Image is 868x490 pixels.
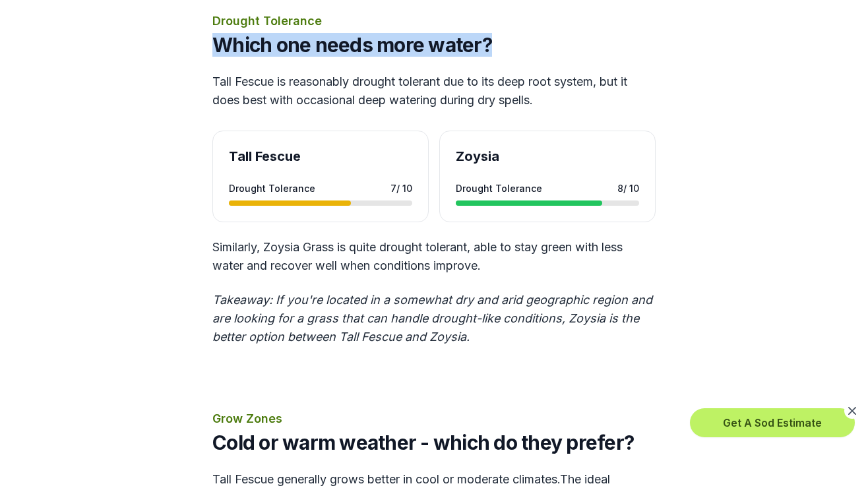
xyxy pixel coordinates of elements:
h2: Which one needs more water? [212,33,656,57]
span: 7 / 10 [390,181,412,195]
span: Drought Tolerance [229,181,315,195]
strong: Zoysia [456,148,499,164]
strong: Tall Fescue [229,148,301,164]
span: Drought Tolerance [456,181,542,195]
p: Takeaway: If you're located in a somewhat dry and arid geographic region and are looking for a gr... [212,291,656,346]
p: Drought Tolerance [212,12,656,30]
button: Get A Sod Estimate [690,408,855,437]
p: Tall Fescue is reasonably drought tolerant due to its deep root system, but it does best with occ... [212,73,656,109]
span: 8 / 10 [617,181,639,195]
p: Similarly, Zoysia Grass is quite drought tolerant, able to stay green with less water and recover... [212,238,656,275]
